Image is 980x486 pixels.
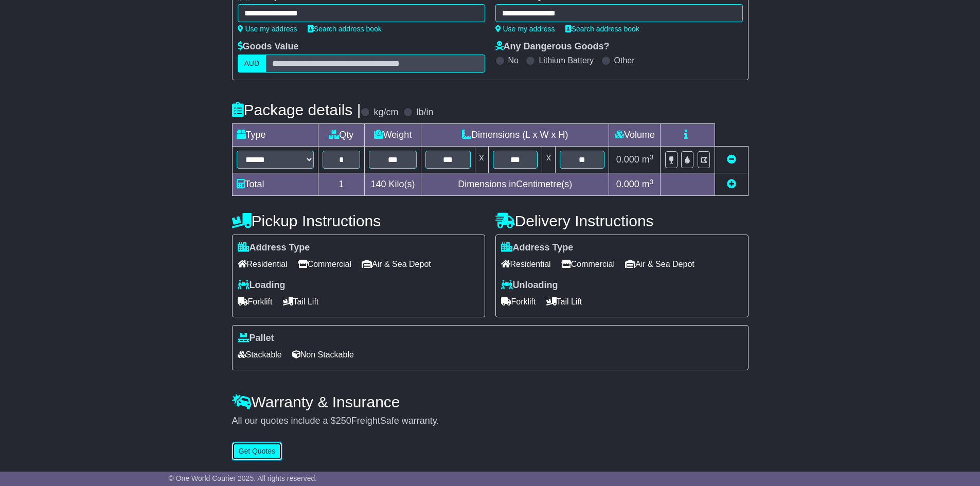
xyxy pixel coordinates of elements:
[318,124,365,147] td: Qty
[546,294,582,310] span: Tail Lift
[642,154,654,165] span: m
[501,242,574,254] label: Address Type
[238,41,299,52] label: Goods Value
[495,212,749,229] h4: Delivery Instructions
[318,173,365,196] td: 1
[238,256,288,272] span: Residential
[650,178,654,186] sup: 3
[238,333,274,344] label: Pallet
[727,154,736,165] a: Remove this item
[232,173,318,196] td: Total
[416,107,433,118] label: lb/in
[475,147,488,173] td: x
[365,124,421,147] td: Weight
[362,256,431,272] span: Air & Sea Depot
[169,474,317,482] span: © One World Courier 2025. All rights reserved.
[298,256,351,272] span: Commercial
[565,25,639,33] a: Search address book
[232,393,749,410] h4: Warranty & Insurance
[371,179,386,189] span: 140
[373,107,398,118] label: kg/cm
[609,124,661,147] td: Volume
[642,179,654,189] span: m
[616,179,639,189] span: 0.000
[501,294,536,310] span: Forklift
[625,256,694,272] span: Air & Sea Depot
[614,56,635,65] label: Other
[232,101,361,118] h4: Package details |
[365,173,421,196] td: Kilo(s)
[238,242,310,254] label: Address Type
[561,256,615,272] span: Commercial
[238,55,266,73] label: AUD
[232,442,282,460] button: Get Quotes
[539,56,594,65] label: Lithium Battery
[508,56,519,65] label: No
[232,212,485,229] h4: Pickup Instructions
[421,124,609,147] td: Dimensions (L x W x H)
[238,280,286,291] label: Loading
[238,294,273,310] span: Forklift
[542,147,555,173] td: x
[283,294,319,310] span: Tail Lift
[238,25,297,33] a: Use my address
[495,41,610,52] label: Any Dangerous Goods?
[308,25,382,33] a: Search address book
[495,25,555,33] a: Use my address
[650,153,654,161] sup: 3
[501,256,551,272] span: Residential
[727,179,736,189] a: Add new item
[616,154,639,165] span: 0.000
[232,416,749,427] div: All our quotes include a $ FreightSafe warranty.
[292,347,354,363] span: Non Stackable
[501,280,558,291] label: Unloading
[421,173,609,196] td: Dimensions in Centimetre(s)
[336,416,351,426] span: 250
[238,347,282,363] span: Stackable
[232,124,318,147] td: Type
